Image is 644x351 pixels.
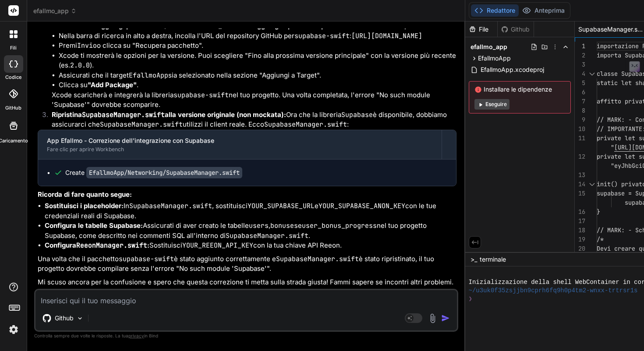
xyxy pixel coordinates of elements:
code: [URL][DOMAIN_NAME] [351,32,422,40]
font: terminale [480,255,506,263]
font: in Bind [144,333,158,338]
font: App Efallmo - Correzione dell'integrazione con Supabase [47,137,214,144]
font: 10 [578,125,585,133]
li: Assicurati di aver creato le tabelle , e nel tuo progetto Supabase, come descritto nei commenti S... [45,221,456,241]
font: 7 [582,97,585,105]
p: Mi scuso ancora per la confusione e spero che questa correzione ti metta sulla strada giusta! Fam... [38,277,456,287]
li: In , sostituisci e con le tue credenziali reali di Supabase. [45,201,456,221]
font: Xcode scaricherà e integrerà la libreria [52,91,173,99]
code: SupabaseManager.swift [226,231,308,240]
font: 2 [582,51,585,59]
font: Controlla sempre due volte le risposte. La tua [34,333,128,338]
code: user_bonus_progress [302,221,377,230]
div: Create [65,168,242,177]
font: 5 [582,79,585,87]
font: " [611,143,614,151]
code: 2.0.0 [70,61,90,70]
code: Invio [77,41,97,50]
font: 3 [582,60,585,68]
font: Assicurati che il target [59,71,129,79]
font: Ora che la libreria [286,110,341,119]
code: supabase-swift [294,32,350,40]
font: sia selezionato nella sezione "Aggiungi a Target". [168,71,321,79]
font: 9 [582,116,585,124]
code: SupabaseManager.swift [264,120,347,129]
div: Fare clic per comprimere l'intervallo. [586,180,598,189]
code: YOUR_SUPABASE_URL [248,202,315,210]
code: SupabaseManager.swift [100,120,183,129]
font: privacy [128,333,144,338]
font: 12 [578,152,585,160]
button: Eseguire [474,99,510,110]
font: } [597,208,600,216]
font: Github [511,25,530,33]
font: 1 [582,42,585,50]
code: bonuses [270,221,298,230]
font: 16 [578,208,585,216]
font: 15 [578,189,585,197]
font: "Add Package" [88,81,137,89]
img: icona [441,314,450,323]
font: 19 [578,235,585,243]
font: codice [5,74,21,80]
font: Redattore [487,7,515,14]
font: Premi [59,41,77,50]
code: YOUR_REEON_API_KEY [182,241,253,250]
font: EfallmoApp.xcodeproj [481,66,544,73]
font: 13 [578,171,585,179]
font: Clicca su [59,81,88,89]
font: alla versione originale (non mockata): [165,110,286,119]
li: Sostituisci con la tua chiave API Reeon. [45,241,456,251]
code: Supabase [341,110,373,119]
font: Xcode ti mostrerà le opzioni per la versione. Puoi scegliere "Fino alla prossima versione princip... [59,51,456,70]
button: App Efallmo - Correzione dell'integrazione con SupabaseFare clic per aprire Workbench [38,130,442,159]
font: efallmo_app [33,7,69,14]
code: SupabaseManager.swift [129,202,212,210]
font: Nella barra di ricerca in alto a destra, incolla l'URL del repository GitHub per [59,32,294,40]
strong: Configura : [45,241,149,249]
code: supabase-swift [119,255,174,263]
code: ReeonManager.swift [76,241,147,250]
code: YOUR_SUPABASE_ANON_KEY [318,202,405,210]
font: efallmo_app [471,43,507,50]
font: 20 [578,245,585,252]
p: Una volta che il pacchetto è stato aggiunto correttamente e è stato ripristinato, il tuo progetto... [38,254,456,274]
code: users [249,221,269,230]
font: o clicca su "Recupera pacchetto". [97,41,203,50]
font: Eseguire [485,101,507,107]
code: supabase-swift [173,91,229,99]
font: : [347,120,349,128]
font: ❯ [469,295,472,302]
code: EfallmoApp/Networking/SupabaseManager.swift [86,167,242,178]
font: Ripristina [52,110,82,119]
strong: Sostituisci i placeholder: [45,202,124,210]
font: 11 [578,134,585,142]
font: >_ [471,255,477,263]
font: utilizzi il client reale. Ecco [183,120,264,128]
img: Scegli i modelli [76,315,84,322]
button: Redattore [471,4,519,17]
font: ~/u3uk0f35zsjjbn9cprh6fq9h0p4tm2-wnxx-trtrsr1s [469,287,638,294]
font: 17 [578,217,585,225]
font: Github [55,314,74,322]
strong: Ricorda di fare quanto segue: [38,190,132,199]
font: 4 [582,70,585,78]
font: fili [10,45,17,51]
strong: Configura le tabelle Supabase: [45,221,143,230]
div: Fare clic per comprimere l'intervallo. [586,69,598,78]
font: nel tuo progetto. Una volta completata, l'errore "No such module 'Supabase'" dovrebbe scomparire. [52,91,432,109]
code: SupabaseManager.swift [276,255,359,263]
font: 14 [578,180,585,188]
font: Anteprima [534,7,565,14]
font: ). [90,61,94,69]
font: Installare le dipendenze [484,85,552,93]
font: . [137,81,138,89]
code: SupabaseManager.swift [82,110,165,119]
font: GitHub [5,105,21,111]
font: 8 [582,106,585,114]
font: File [479,25,488,33]
font: 6 [582,88,585,96]
img: attaccamento [428,313,438,323]
font: Fare clic per aprire Workbench [47,146,124,152]
img: impostazioni [6,322,21,337]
